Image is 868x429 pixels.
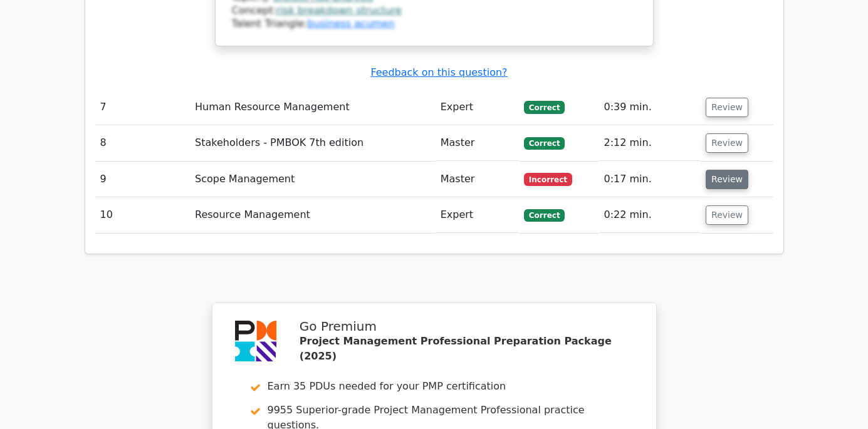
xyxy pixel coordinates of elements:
a: business acumen [307,18,394,29]
button: Review [706,133,748,153]
td: Expert [436,197,519,233]
span: Correct [524,101,565,113]
button: Review [706,205,748,225]
span: Correct [524,209,565,222]
td: 9 [95,162,191,197]
td: Expert [436,90,519,125]
td: Scope Management [190,162,436,197]
td: Stakeholders - PMBOK 7th edition [190,125,436,161]
td: 7 [95,90,191,125]
td: Resource Management [190,197,436,233]
a: Feedback on this question? [370,66,507,78]
td: 0:17 min. [599,162,701,197]
button: Review [706,170,748,189]
a: risk breakdown structure [276,4,402,16]
td: 8 [95,125,191,161]
td: Master [436,162,519,197]
button: Review [706,98,748,117]
span: Correct [524,137,565,150]
td: 2:12 min. [599,125,701,161]
span: Incorrect [524,173,572,185]
td: 0:22 min. [599,197,701,233]
td: 10 [95,197,191,233]
td: Human Resource Management [190,90,436,125]
td: 0:39 min. [599,90,701,125]
td: Master [436,125,519,161]
div: Concept: [232,4,637,18]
